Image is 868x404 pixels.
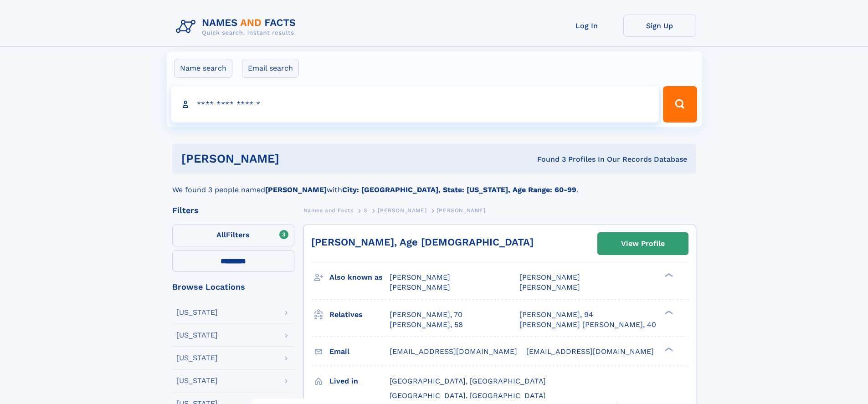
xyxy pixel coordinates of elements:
[390,273,450,281] span: [PERSON_NAME]
[519,283,580,291] span: [PERSON_NAME]
[437,207,486,214] span: [PERSON_NAME]
[390,283,450,291] span: [PERSON_NAME]
[663,86,697,123] button: Search Button
[176,354,218,362] div: [US_STATE]
[329,344,390,359] h3: Email
[378,205,426,216] a: [PERSON_NAME]
[329,373,390,389] h3: Lived in
[342,185,576,194] b: City: [GEOGRAPHIC_DATA], State: [US_STATE], Age Range: 60-99
[174,59,232,78] label: Name search
[390,310,462,320] a: [PERSON_NAME], 70
[663,309,673,315] div: ❯
[519,320,656,330] a: [PERSON_NAME] [PERSON_NAME], 40
[364,205,368,216] a: S
[390,377,546,385] span: [GEOGRAPHIC_DATA], [GEOGRAPHIC_DATA]
[242,59,299,78] label: Email search
[329,270,390,285] h3: Also known as
[265,185,327,194] b: [PERSON_NAME]
[172,15,303,39] img: Logo Names and Facts
[216,230,226,239] span: All
[526,347,654,356] span: [EMAIL_ADDRESS][DOMAIN_NAME]
[303,205,354,216] a: Names and Facts
[172,225,294,246] label: Filters
[663,272,673,278] div: ❯
[519,273,580,281] span: [PERSON_NAME]
[408,154,687,164] div: Found 3 Profiles In Our Records Database
[390,391,546,400] span: [GEOGRAPHIC_DATA], [GEOGRAPHIC_DATA]
[172,174,696,195] div: We found 3 people named with .
[176,309,218,316] div: [US_STATE]
[364,207,368,214] span: S
[390,347,517,356] span: [EMAIL_ADDRESS][DOMAIN_NAME]
[623,15,696,37] a: Sign Up
[621,233,665,254] div: View Profile
[378,207,426,214] span: [PERSON_NAME]
[172,283,294,291] div: Browse Locations
[663,346,673,352] div: ❯
[181,153,408,164] h1: [PERSON_NAME]
[171,86,659,123] input: search input
[550,15,623,37] a: Log In
[176,377,218,384] div: [US_STATE]
[176,332,218,339] div: [US_STATE]
[311,236,534,248] a: [PERSON_NAME], Age [DEMOGRAPHIC_DATA]
[598,233,688,255] a: View Profile
[329,307,390,322] h3: Relatives
[172,206,294,215] div: Filters
[519,310,593,320] a: [PERSON_NAME], 94
[390,320,463,330] a: [PERSON_NAME], 58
